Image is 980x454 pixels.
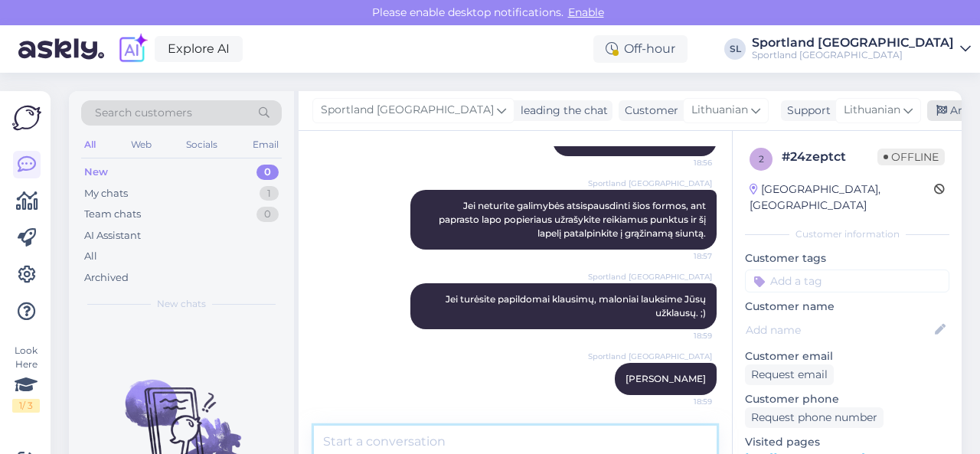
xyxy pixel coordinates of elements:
a: Sportland [GEOGRAPHIC_DATA]Sportland [GEOGRAPHIC_DATA] [752,37,971,61]
div: Off-hour [593,35,688,63]
span: 18:57 [655,250,712,262]
a: Explore AI [155,36,243,62]
div: Sportland [GEOGRAPHIC_DATA] [752,49,954,61]
span: Enable [563,5,609,19]
img: Askly Logo [12,103,41,132]
span: [PERSON_NAME] [626,373,706,384]
span: 18:59 [655,396,712,407]
span: Lithuanian [691,102,748,119]
div: SL [724,38,746,60]
span: Sportland [GEOGRAPHIC_DATA] [321,102,494,119]
span: Search customers [95,105,192,121]
div: Socials [183,135,220,155]
div: My chats [84,186,128,201]
span: Lithuanian [844,102,900,119]
span: Sportland [GEOGRAPHIC_DATA] [588,178,712,189]
div: Email [250,135,282,155]
div: AI Assistant [84,228,141,243]
div: Archived [84,270,129,286]
img: explore-ai [116,33,149,65]
div: Support [781,103,831,119]
div: Team chats [84,207,141,222]
span: Offline [877,149,945,165]
div: 1 [260,186,279,201]
p: Customer email [745,348,949,364]
div: 0 [256,207,279,222]
span: 18:56 [655,157,712,168]
div: New [84,165,108,180]
span: Jei neturite galimybės atsispausdinti šios formos, ant paprasto lapo popieriaus užrašykite reikia... [439,200,708,239]
input: Add a tag [745,269,949,292]
div: # 24zeptct [782,148,877,166]
div: Sportland [GEOGRAPHIC_DATA] [752,37,954,49]
div: Request phone number [745,407,884,428]
input: Add name [746,322,932,338]
span: Jei turėsite papildomai klausimų, maloniai lauksime Jūsų užklausų. ;) [446,293,708,318]
p: Visited pages [745,434,949,450]
div: Look Here [12,344,40,413]
div: All [81,135,99,155]
div: 0 [256,165,279,180]
div: Request email [745,364,834,385]
p: Customer name [745,299,949,315]
span: New chats [157,297,206,311]
div: Customer [619,103,678,119]
div: Web [128,135,155,155]
span: Sportland [GEOGRAPHIC_DATA] [588,271,712,283]
span: 2 [759,153,764,165]
div: 1 / 3 [12,399,40,413]
div: leading the chat [514,103,608,119]
p: Customer phone [745,391,949,407]
div: [GEOGRAPHIC_DATA], [GEOGRAPHIC_DATA] [750,181,934,214]
span: Sportland [GEOGRAPHIC_DATA] [588,351,712,362]
span: 18:59 [655,330,712,341]
p: Customer tags [745,250,949,266]
div: All [84,249,97,264]
div: Customer information [745,227,949,241]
